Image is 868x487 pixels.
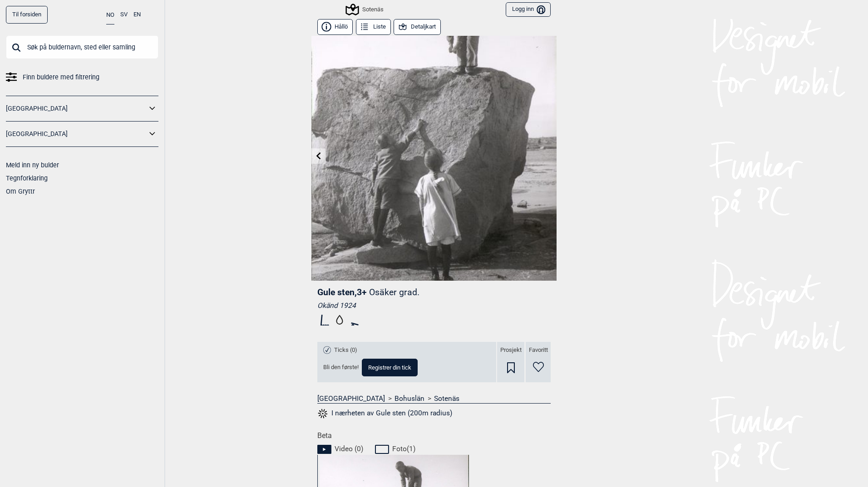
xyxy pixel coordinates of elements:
p: Osäker grad. [369,287,419,297]
a: Bohuslän [395,394,424,403]
span: Favoritt [529,346,548,354]
a: Tegnforklaring [6,175,48,182]
span: Ticks (0) [334,346,357,354]
input: Søk på buldernavn, sted eller samling [6,35,158,59]
button: Detaljkart [394,19,441,35]
button: SV [120,6,128,24]
button: Registrer din tick [362,359,418,376]
a: Til forsiden [6,6,48,24]
a: [GEOGRAPHIC_DATA] [6,102,147,115]
img: Gule sten [311,36,557,281]
button: NO [106,6,114,24]
span: Registrer din tick [368,365,411,370]
a: Om Gryttr [6,188,35,195]
button: Hållö [317,19,353,35]
a: [GEOGRAPHIC_DATA] [317,394,385,403]
span: Video ( 0 ) [335,444,363,453]
nav: > > [317,394,551,403]
a: Meld inn ny bulder [6,161,59,169]
div: Prosjekt [497,342,524,382]
a: Sotenäs [434,394,459,403]
button: EN [133,6,141,24]
button: Liste [356,19,391,35]
span: Finn buldere med filtrering [23,71,99,84]
span: Gule sten , 3+ [317,287,367,297]
span: Foto ( 1 ) [392,444,415,453]
a: Finn buldere med filtrering [6,71,158,84]
div: Okänd 1924 [317,301,551,310]
span: Bli den første! [323,364,359,371]
div: Sotenäs [347,4,384,15]
a: [GEOGRAPHIC_DATA] [6,127,147,141]
button: I nærheten av Gule sten (200m radius) [317,408,452,419]
button: Logg inn [506,2,551,17]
